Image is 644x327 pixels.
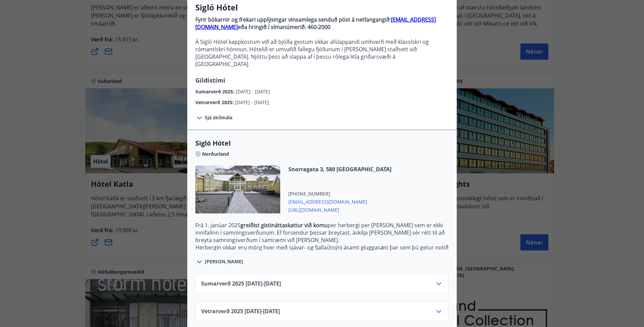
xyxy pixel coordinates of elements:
span: Vetrarverð 2025 : [195,99,235,106]
span: [PERSON_NAME] [205,258,243,265]
span: Norðurland [202,151,229,157]
span: [PHONE_NUMBER] [288,190,391,197]
span: Sigló Hótel [195,139,449,148]
p: Frá 1. janúar 2025 per herbergi per [PERSON_NAME] sem er ekki innifalinn í samningsverðunum. Ef f... [195,221,449,244]
strong: eða hringið í símanúmerið: 460-2000 [238,23,330,31]
strong: Fyrir bókarnir og frekari upplýsingar vinsamlega senduð póst á netfangangið: [195,16,391,23]
span: Gildistími [195,76,225,84]
h3: Sigló Hótel [195,2,449,13]
span: [DATE] - [DATE] [235,99,269,106]
p: Á Sigló Hótel kappkostum við að bjóða gestum okkar afslappandi umhverfi með klassískri og rómantí... [195,38,449,68]
strong: greiðist gistináttaskattur við komu [240,221,328,229]
span: [EMAIL_ADDRESS][DOMAIN_NAME] [288,197,391,205]
span: [DATE] - [DATE] [236,88,270,95]
span: Sjá skilmála [205,114,232,121]
a: [EMAIL_ADDRESS][DOMAIN_NAME] [195,16,436,31]
span: Snorragata 3, 580 [GEOGRAPHIC_DATA] [288,166,391,173]
p: Herbergin okkar eru mörg hver með sjávar- og fjallaútsýni ásamt gluggasæti þar sem þú getur notið... [195,244,449,266]
span: [URL][DOMAIN_NAME] [288,205,391,213]
span: Sumarverð 2025 : [195,88,236,95]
